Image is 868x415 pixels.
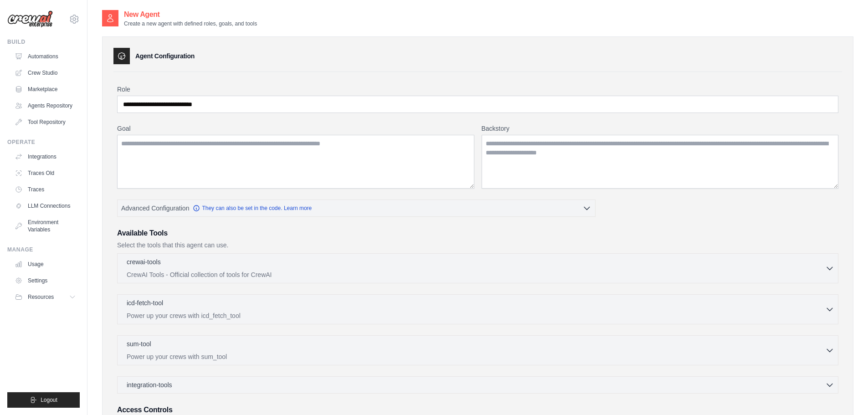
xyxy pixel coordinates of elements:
label: Backstory [482,124,839,133]
span: integration-tools [127,380,172,389]
span: Logout [41,396,57,404]
div: Build [7,38,80,46]
button: integration-tools [121,380,834,389]
div: Operate [7,138,80,146]
a: Traces Old [11,166,80,180]
a: Crew Studio [11,66,80,80]
a: Traces [11,182,80,197]
a: LLM Connections [11,199,80,213]
h2: New Agent [124,9,257,20]
span: Advanced Configuration [121,204,189,213]
a: Agents Repository [11,98,80,113]
h3: Available Tools [117,228,838,239]
p: Create a new agent with defined roles, goals, and tools [124,20,257,27]
div: Manage [7,246,80,253]
label: Goal [117,124,474,133]
h3: Agent Configuration [135,51,195,61]
p: Select the tools that this agent can use. [117,241,838,250]
a: Integrations [11,149,80,164]
a: Settings [11,273,80,288]
a: They can also be set in the code. Learn more [193,205,312,212]
p: icd-fetch-tool [127,298,163,307]
p: sum-tool [127,339,151,348]
button: crewai-tools CrewAI Tools - Official collection of tools for CrewAI [121,257,834,279]
a: Usage [11,257,80,272]
button: Resources [11,290,80,304]
button: icd-fetch-tool Power up your crews with icd_fetch_tool [121,298,834,320]
a: Environment Variables [11,215,80,237]
p: Power up your crews with icd_fetch_tool [127,311,825,320]
a: Automations [11,49,80,64]
img: Logo [7,10,53,28]
p: crewai-tools [127,257,161,266]
button: Logout [7,392,80,408]
span: Resources [28,293,54,301]
button: sum-tool Power up your crews with sum_tool [121,339,834,361]
a: Marketplace [11,82,80,97]
label: Role [117,85,838,94]
a: Tool Repository [11,115,80,129]
p: CrewAI Tools - Official collection of tools for CrewAI [127,270,825,279]
button: Advanced Configuration They can also be set in the code. Learn more [118,200,595,216]
p: Power up your crews with sum_tool [127,352,825,361]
